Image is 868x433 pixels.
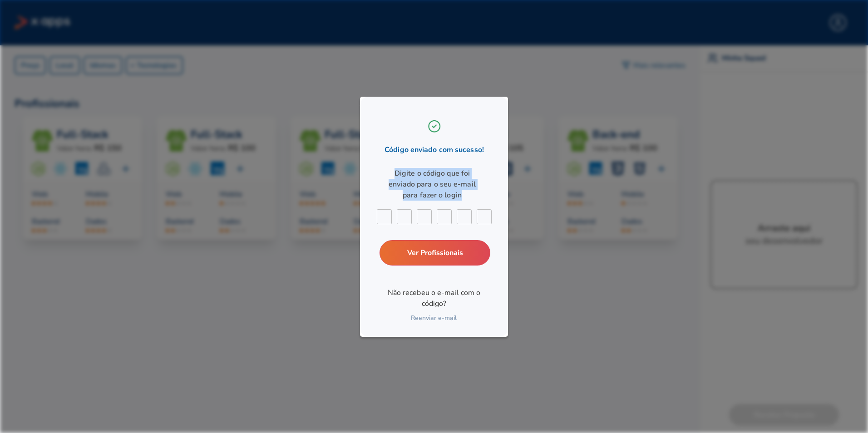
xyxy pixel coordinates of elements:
span: Digite o código que foi enviado para o seu e-mail para fazer o login [389,168,476,200]
a: Ver Profissionais [380,240,490,266]
a: Reenviar e-mail [411,312,457,325]
strong: Código enviado com sucesso! [385,145,484,155]
img: J1RiLYv.png [427,119,442,133]
span: Não recebeu o e-mail com o código? [388,288,481,309]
